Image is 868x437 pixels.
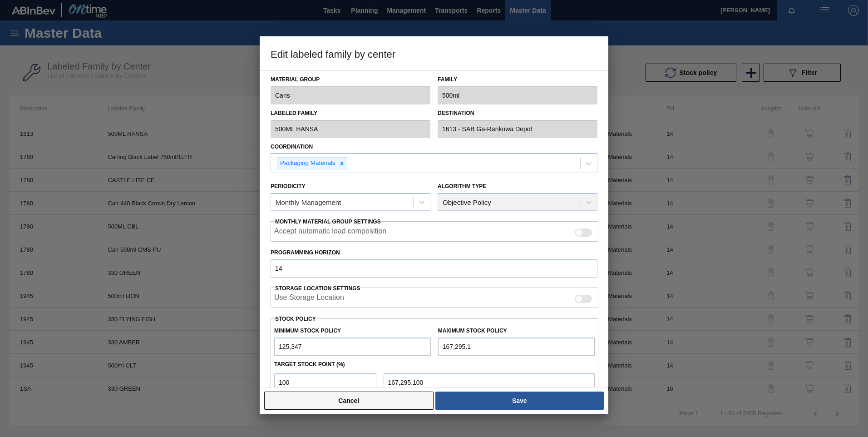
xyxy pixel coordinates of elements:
[275,285,360,292] span: Storage Location Settings
[438,107,597,120] label: Destination
[275,316,316,322] label: Stock Policy
[274,293,344,304] label: When enabled, the system will display stocks from different storage locations.
[271,144,313,150] label: Coordination
[274,227,386,238] label: Accept automatic load composition
[276,199,341,206] div: Monthly Management
[271,107,430,120] label: Labeled Family
[271,73,430,86] label: Material Group
[435,392,604,410] button: Save
[438,183,486,189] label: Algorithm Type
[271,183,306,189] label: Periodicity
[438,328,507,334] label: Maximum Stock Policy
[274,328,341,334] label: Minimum Stock Policy
[277,158,337,169] div: Packaging Materials
[274,361,345,367] label: Target Stock Point (%)
[438,73,597,86] label: Family
[260,36,608,71] h3: Edit labeled family by center
[264,392,434,410] button: Cancel
[275,218,381,225] span: Monthly Material Group Settings
[271,246,597,259] label: Programming Horizon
